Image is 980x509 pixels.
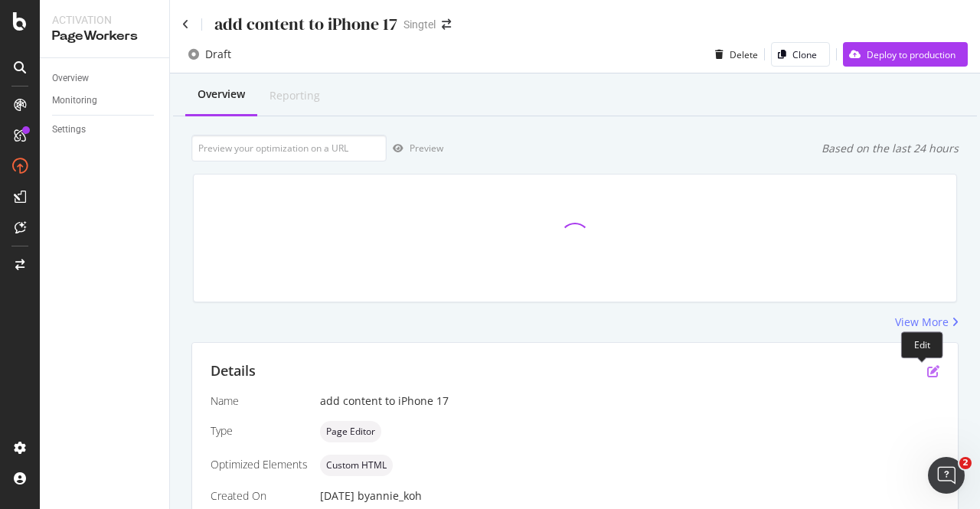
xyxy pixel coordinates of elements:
a: Settings [52,122,158,138]
div: Activation [52,12,157,28]
span: Custom HTML [326,461,387,470]
div: View More [895,315,949,330]
a: Overview [52,70,158,86]
input: Preview your optimization on a URL [191,135,387,162]
div: add content to iPhone 17 [320,393,939,409]
div: Draft [205,47,231,62]
div: Edit [901,331,943,358]
div: Monitoring [52,93,97,109]
div: Based on the last 24 hours [822,141,959,156]
div: Type [211,423,308,439]
div: Delete [730,48,758,61]
span: Page Editor [326,427,375,436]
div: Clone [792,48,817,61]
div: Overview [198,86,245,102]
div: Preview [410,142,443,155]
span: 2 [959,457,972,469]
div: by annie_koh [358,488,422,504]
div: [DATE] [320,488,939,504]
div: Details [211,361,256,381]
div: Deploy to production [867,48,955,61]
iframe: Intercom live chat [928,457,965,494]
div: Created On [211,488,308,504]
div: add content to iPhone 17 [214,12,397,36]
div: Name [211,393,308,409]
button: Delete [709,42,758,67]
button: Deploy to production [843,42,968,67]
div: pen-to-square [927,365,939,377]
div: Overview [52,70,89,86]
div: arrow-right-arrow-left [442,19,451,30]
div: Reporting [269,88,320,103]
a: Click to go back [182,19,189,30]
a: Monitoring [52,93,158,109]
div: Settings [52,122,86,138]
a: View More [895,315,959,330]
div: neutral label [320,421,381,442]
div: PageWorkers [52,28,157,45]
div: Singtel [403,17,436,32]
div: neutral label [320,455,393,476]
div: Optimized Elements [211,457,308,472]
button: Preview [387,136,443,161]
button: Clone [771,42,830,67]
